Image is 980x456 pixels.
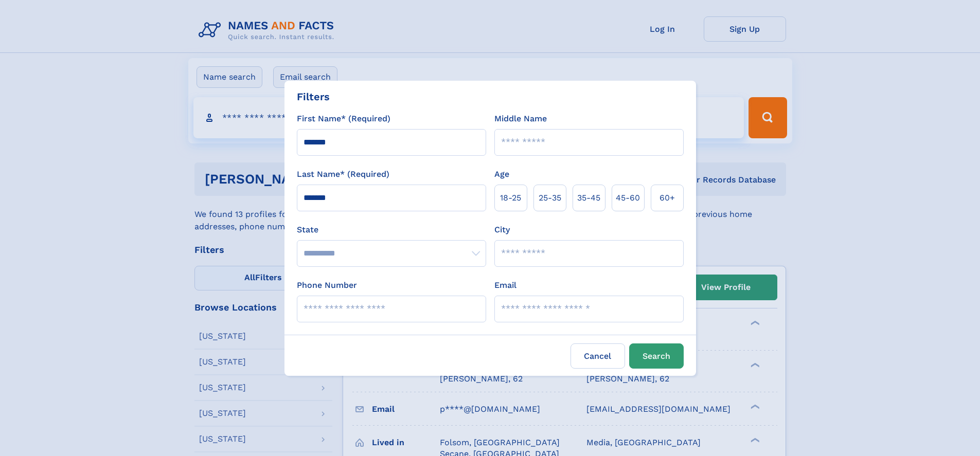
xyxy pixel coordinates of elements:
span: 18‑25 [500,192,521,204]
label: City [494,224,510,236]
label: State [297,224,486,236]
span: 60+ [660,192,675,204]
div: Filters [297,89,330,104]
span: 45‑60 [616,192,640,204]
label: Cancel [571,343,625,369]
label: Email [494,279,516,291]
label: Age [494,168,509,180]
label: Phone Number [297,279,357,291]
span: 25‑35 [539,192,561,204]
button: Search [629,343,684,369]
label: Last Name* (Required) [297,168,389,180]
span: 35‑45 [577,192,600,204]
label: First Name* (Required) [297,113,390,125]
label: Middle Name [494,113,547,125]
